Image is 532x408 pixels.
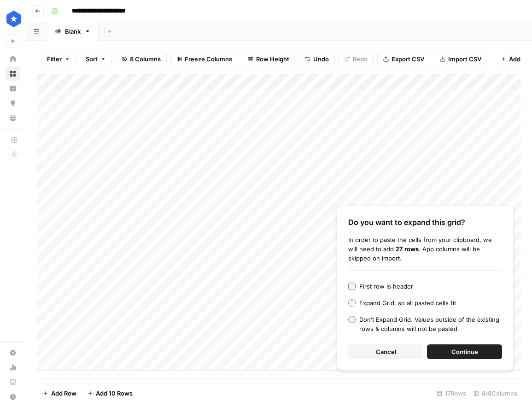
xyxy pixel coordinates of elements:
[51,389,76,398] span: Add Row
[313,54,329,64] span: Undo
[299,52,335,66] button: Undo
[6,375,20,390] a: Learning Hub
[170,52,238,66] button: Freeze Columns
[65,27,81,36] div: Blank
[434,52,487,66] button: Import CSV
[6,81,20,96] a: Insights
[392,54,424,64] span: Export CSV
[6,345,20,360] a: Settings
[47,54,62,64] span: Filter
[451,347,478,356] span: Continue
[256,54,289,64] span: Row Height
[376,347,396,356] span: Cancel
[433,386,470,401] div: 17 Rows
[359,298,456,307] div: Expand Grid, so all pasted cells fit
[82,386,138,401] button: Add 10 Rows
[242,52,295,66] button: Row Height
[130,54,161,64] span: 8 Columns
[6,66,20,81] a: Browse
[6,7,20,30] button: Workspace: ConsumerAffairs
[427,344,502,359] button: Continue
[339,52,374,66] button: Redo
[353,54,368,64] span: Redo
[348,344,423,359] button: Cancel
[6,390,20,404] button: Help + Support
[359,282,413,291] div: First row is header
[47,22,99,41] a: Blank
[348,217,502,228] div: Do you want to expand this grid?
[96,389,133,398] span: Add 10 Rows
[41,52,76,66] button: Filter
[37,386,82,401] button: Add Row
[359,315,502,333] div: Don’t Expand Grid. Values outside of the existing rows & columns will not be pasted
[348,235,502,263] div: In order to paste the cells from your clipboard, we will need to add . App columns will be skippe...
[348,283,356,290] input: First row is header
[377,52,430,66] button: Export CSV
[396,245,419,253] b: 27 rows
[6,52,20,66] a: Home
[348,316,356,323] input: Don’t Expand Grid. Values outside of the existing rows & columns will not be pasted
[6,111,20,125] a: Your Data
[116,52,167,66] button: 8 Columns
[6,96,20,111] a: Opportunities
[185,54,232,64] span: Freeze Columns
[448,54,481,64] span: Import CSV
[6,11,22,27] img: ConsumerAffairs Logo
[470,386,521,401] div: 8/8 Columns
[86,54,98,64] span: Sort
[348,299,356,307] input: Expand Grid, so all pasted cells fit
[80,52,112,66] button: Sort
[6,360,20,375] a: Usage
